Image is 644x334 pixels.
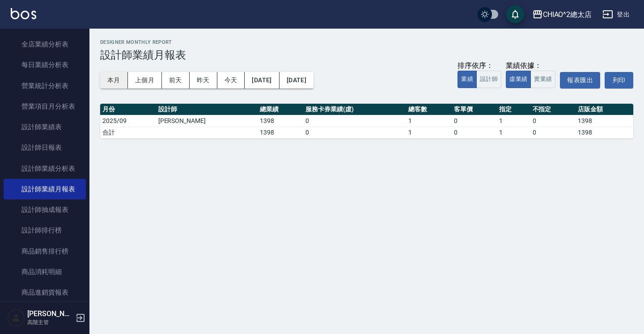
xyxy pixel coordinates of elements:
a: 商品進銷貨報表 [4,282,86,303]
td: 1 [497,115,530,127]
td: 1 [406,127,452,138]
button: [DATE] [245,72,279,89]
button: [DATE] [280,72,314,89]
a: 每日業績分析表 [4,55,86,75]
div: 排序依序： [458,61,501,71]
td: 1398 [258,127,303,138]
h2: Designer Monthly Report [100,39,633,45]
th: 總業績 [258,104,303,115]
td: 0 [452,115,497,127]
a: 營業統計分析表 [4,76,86,96]
button: 報表匯出 [560,72,600,89]
a: 全店業績分析表 [4,34,86,55]
img: Logo [11,8,36,19]
button: 登出 [599,6,633,23]
h5: [PERSON_NAME] [27,309,73,318]
td: 0 [303,127,406,138]
td: [PERSON_NAME] [156,115,258,127]
button: 設計師 [476,71,501,88]
button: 前天 [162,72,190,89]
th: 不指定 [530,104,576,115]
a: 營業項目月分析表 [4,96,86,117]
a: 設計師業績分析表 [4,158,86,179]
td: 1 [497,127,530,138]
img: Person [7,309,25,327]
button: 昨天 [190,72,217,89]
button: save [506,5,524,23]
a: 設計師業績表 [4,117,86,137]
div: CHIAO^2總太店 [543,9,592,20]
h3: 設計師業績月報表 [100,49,633,61]
td: 1 [406,115,452,127]
button: 業績 [458,71,477,88]
th: 客單價 [452,104,497,115]
th: 設計師 [156,104,258,115]
a: 設計師抽成報表 [4,199,86,220]
td: 合計 [100,127,156,138]
button: 實業績 [530,71,555,88]
button: CHIAO^2總太店 [529,5,596,24]
a: 設計師排行榜 [4,220,86,241]
button: 本月 [100,72,128,89]
th: 服務卡券業績(虛) [303,104,406,115]
td: 0 [530,115,576,127]
p: 高階主管 [27,318,73,326]
button: 今天 [217,72,245,89]
td: 0 [303,115,406,127]
button: 列印 [605,72,633,89]
table: a dense table [100,104,633,139]
div: 業績依據： [506,61,555,71]
a: 商品銷售排行榜 [4,241,86,262]
th: 月份 [100,104,156,115]
td: 1398 [576,115,633,127]
th: 指定 [497,104,530,115]
a: 設計師日報表 [4,137,86,158]
th: 店販金額 [576,104,633,115]
th: 總客數 [406,104,452,115]
a: 設計師業績月報表 [4,179,86,199]
button: 虛業績 [506,71,531,88]
td: 1398 [576,127,633,138]
a: 商品消耗明細 [4,262,86,282]
td: 2025/09 [100,115,156,127]
td: 0 [452,127,497,138]
td: 1398 [258,115,303,127]
button: 上個月 [128,72,162,89]
td: 0 [530,127,576,138]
